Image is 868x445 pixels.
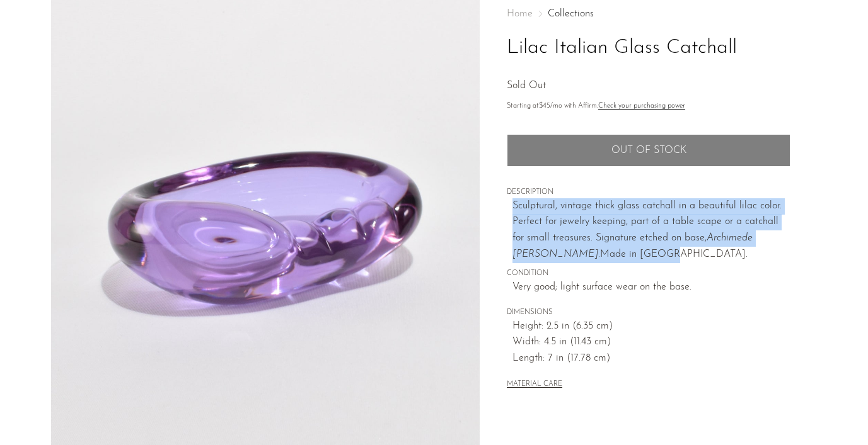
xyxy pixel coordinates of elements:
[512,279,790,296] span: Very good; light surface wear on the base.
[512,318,790,335] span: Height: 2.5 in (6.35 cm)
[512,351,790,367] span: Length: 7 in (17.78 cm)
[598,103,685,110] a: Check your purchasing power - Learn more about Affirm Financing (opens in modal)
[539,103,550,110] span: $45
[512,334,790,351] span: Width: 4.5 in (11.43 cm)
[507,32,790,64] h1: Lilac Italian Glass Catchall
[611,145,686,157] span: Out of stock
[507,101,790,112] p: Starting at /mo with Affirm.
[507,9,790,19] nav: Breadcrumbs
[507,307,790,318] span: DIMENSIONS
[507,268,790,279] span: CONDITION
[512,198,790,262] p: Sculptural, vintage thick glass catchall in a beautiful lilac color. Perfect for jewelry keeping,...
[507,380,562,390] button: MATERIAL CARE
[548,9,594,19] a: Collections
[507,187,790,198] span: DESCRIPTION
[512,233,753,259] em: Archimede [PERSON_NAME].
[507,9,533,19] span: Home
[507,81,546,91] span: Sold Out
[507,134,790,167] button: Add to cart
